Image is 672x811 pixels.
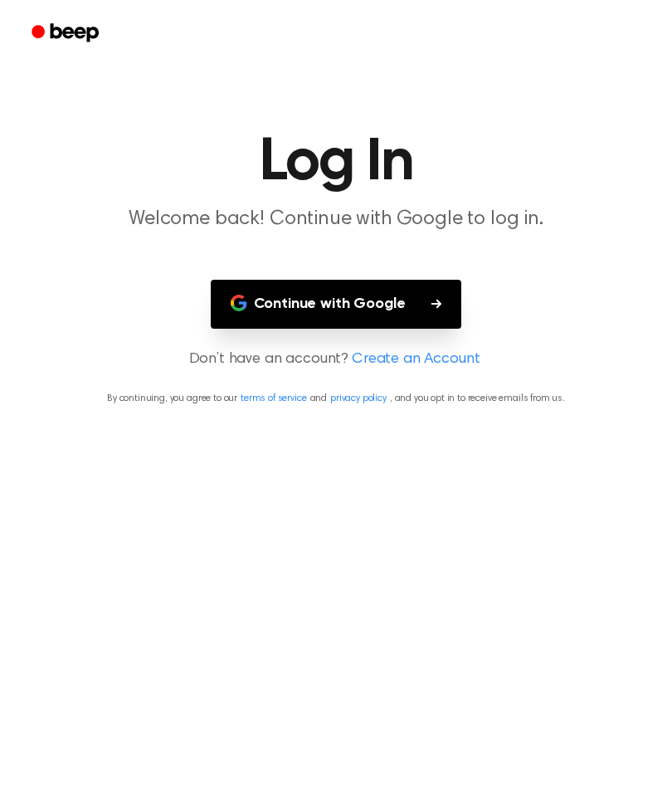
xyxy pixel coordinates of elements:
a: Create an Account [352,349,480,371]
a: Beep [20,17,114,50]
p: By continuing, you agree to our and , and you opt in to receive emails from us. [20,391,652,406]
p: Don’t have an account? [20,349,652,371]
h1: Log In [20,133,652,193]
p: Welcome back! Continue with Google to log in. [20,206,652,233]
button: Continue with Google [211,280,462,329]
a: privacy policy [330,393,387,403]
a: terms of service [241,393,306,403]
